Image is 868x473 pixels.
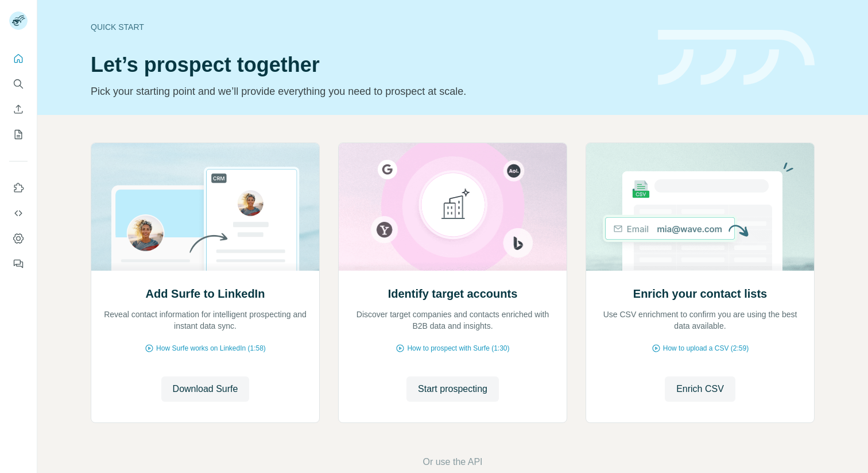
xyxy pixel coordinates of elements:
p: Pick your starting point and we’ll provide everything you need to prospect at scale. [91,83,644,99]
h2: Enrich your contact lists [633,286,767,302]
p: Discover target companies and contacts enriched with B2B data and insights. [350,309,555,332]
span: How Surfe works on LinkedIn (1:58) [156,343,266,353]
h2: Identify target accounts [388,286,518,302]
img: Identify target accounts [338,143,567,271]
button: Start prospecting [406,376,499,402]
button: Use Surfe API [9,203,28,224]
button: Dashboard [9,228,28,249]
button: Download Surfe [161,376,250,402]
img: banner [658,30,815,86]
div: Quick start [91,21,644,33]
span: How to prospect with Surfe (1:30) [407,343,509,353]
span: Start prospecting [418,382,487,396]
img: Add Surfe to LinkedIn [91,143,320,271]
button: Quick start [9,48,28,69]
p: Use CSV enrichment to confirm you are using the best data available. [598,309,803,332]
h2: Add Surfe to LinkedIn [146,286,265,302]
span: Download Surfe [173,382,238,396]
span: How to upload a CSV (2:59) [663,343,749,353]
h1: Let’s prospect together [91,53,644,76]
p: Reveal contact information for intelligent prospecting and instant data sync. [103,309,308,332]
button: Enrich CSV [665,376,735,402]
button: Search [9,74,28,94]
button: Feedback [9,253,28,274]
button: Enrich CSV [9,99,28,120]
span: Enrich CSV [676,382,724,396]
button: My lists [9,124,28,145]
button: Use Surfe on LinkedIn [9,178,28,198]
button: Or use the API [423,455,482,469]
img: Enrich your contact lists [586,143,815,271]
